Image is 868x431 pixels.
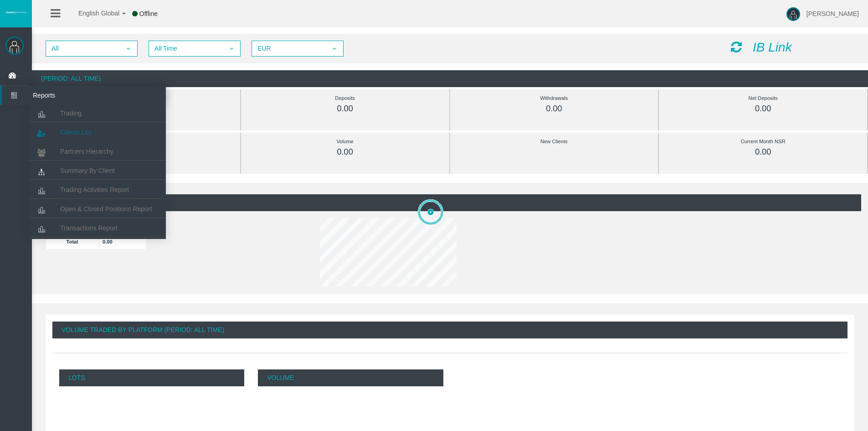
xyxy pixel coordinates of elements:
p: Volume [258,369,443,386]
td: Total [46,234,99,249]
img: user-image [786,7,800,21]
span: select [331,45,338,52]
span: Trading [60,109,82,117]
span: [PERSON_NAME] [806,10,859,17]
span: EUR [252,42,326,56]
span: Open & Closed Positions Report [60,205,152,213]
div: Current Month NSR [679,136,847,147]
div: New Clients [471,136,638,147]
div: Net Deposits [679,93,847,104]
a: Reports [2,86,166,105]
div: Volume [262,136,429,147]
span: All [46,42,120,56]
div: 0.00 [679,147,847,157]
span: Partners Hierarchy [60,148,113,155]
span: Reports [26,86,115,105]
div: (Period: All Time) [32,70,868,87]
div: Withdrawals [471,93,638,104]
td: 0.00 [99,234,146,249]
div: Volume Traded By Platform (Period: All Time) [52,322,847,338]
span: Transactions Report [60,224,118,232]
a: Transactions Report [29,220,166,236]
div: 0.00 [471,104,638,114]
span: select [125,45,132,52]
span: Trading Activities Report [60,186,129,193]
a: Trading Activities Report [29,182,166,198]
div: Deposits [262,93,429,104]
div: 0.00 [262,104,429,114]
i: IB Link [753,40,792,54]
img: logo.svg [5,10,27,14]
a: Summary By Client [29,162,166,179]
a: Clients List [29,124,166,140]
a: Partners Hierarchy [29,143,166,160]
div: 0.00 [262,147,429,157]
span: Offline [139,10,158,17]
span: Summary By Client [60,167,115,174]
span: English Global [67,10,119,17]
a: Open & Closed Positions Report [29,201,166,217]
a: Trading [29,105,166,121]
div: 0.00 [679,104,847,114]
p: Lots [59,369,244,386]
span: select [228,45,235,52]
span: Clients List [60,129,91,136]
i: Reload Dashboard [731,41,742,53]
span: All Time [149,42,223,56]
